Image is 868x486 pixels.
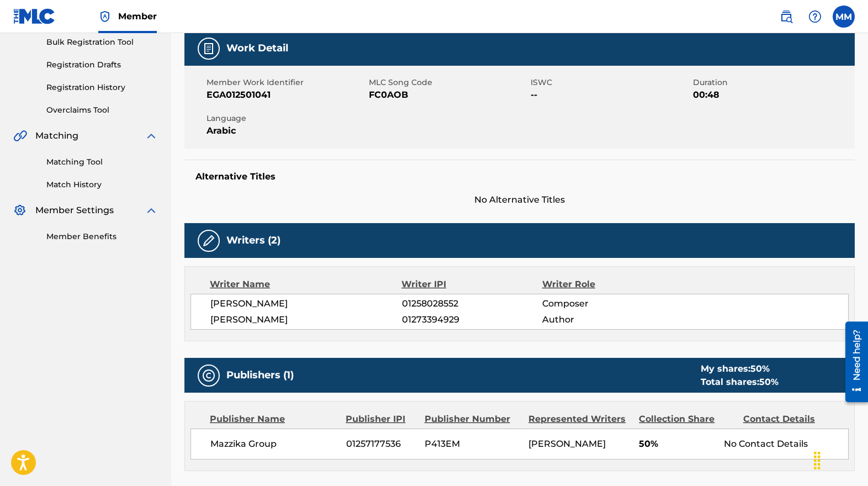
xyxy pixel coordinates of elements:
[531,88,690,102] span: --
[808,10,822,23] img: help
[46,104,158,116] a: Overclaims Tool
[226,42,288,55] h5: Work Detail
[207,77,366,88] span: Member Work Identifier
[369,88,528,102] span: FC0AOB
[13,8,56,24] img: MLC Logo
[724,437,848,451] div: No Contact Details
[402,313,542,326] span: 01273394929
[46,82,158,93] a: Registration History
[184,193,855,207] span: No Alternative Titles
[531,77,690,88] span: ISWC
[202,369,215,382] img: Publishers
[207,113,366,124] span: Language
[693,88,853,102] span: 00:48
[98,10,112,23] img: Top Rightsholder
[46,59,158,71] a: Registration Drafts
[35,129,78,142] span: Matching
[808,444,826,477] div: Drag
[804,6,826,28] div: Help
[542,278,670,291] div: Writer Role
[13,129,27,142] img: Matching
[813,433,868,486] iframe: Chat Widget
[226,369,294,382] h5: Publishers (1)
[346,413,416,426] div: Publisher IPI
[207,88,366,102] span: EGA012501041
[528,439,606,449] span: [PERSON_NAME]
[759,377,779,387] span: 50 %
[425,413,521,426] div: Publisher Number
[750,363,770,374] span: 50 %
[145,129,158,142] img: expand
[195,171,844,182] h5: Alternative Titles
[210,278,401,291] div: Writer Name
[46,179,158,191] a: Match History
[210,437,338,451] span: Mazzika Group
[35,204,114,217] span: Member Settings
[118,10,157,23] span: Member
[210,413,337,426] div: Publisher Name
[425,437,520,451] span: P413EM
[542,313,670,326] span: Author
[693,77,853,88] span: Duration
[775,6,797,28] a: Public Search
[639,437,716,451] span: 50%
[542,297,670,310] span: Composer
[46,231,158,242] a: Member Benefits
[780,10,793,23] img: search
[833,6,855,28] div: User Menu
[639,413,735,426] div: Collection Share
[226,234,280,247] h5: Writers (2)
[207,124,366,138] span: Arabic
[202,42,215,55] img: Work Detail
[46,156,158,168] a: Matching Tool
[210,297,402,310] span: [PERSON_NAME]
[346,437,416,451] span: 01257177536
[145,204,158,217] img: expand
[528,413,631,426] div: Represented Writers
[210,313,402,326] span: [PERSON_NAME]
[743,413,839,426] div: Contact Details
[46,36,158,48] a: Bulk Registration Tool
[369,77,528,88] span: MLC Song Code
[202,234,215,247] img: Writers
[701,362,779,376] div: My shares:
[837,318,868,406] iframe: Resource Center
[402,297,542,310] span: 01258028552
[401,278,542,291] div: Writer IPI
[701,376,779,389] div: Total shares:
[13,204,27,217] img: Member Settings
